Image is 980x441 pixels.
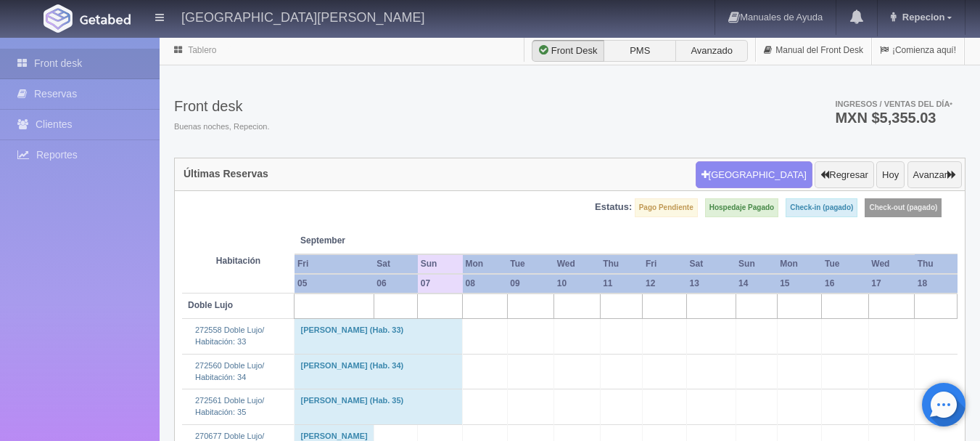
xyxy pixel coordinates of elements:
[868,274,914,294] th: 17
[687,254,736,274] th: Sat
[643,274,687,294] th: 12
[184,169,268,179] h4: Últimas Reservas
[295,319,463,354] td: [PERSON_NAME] (Hab. 33)
[600,254,643,274] th: Thu
[195,325,264,346] a: 272558 Doble Lujo/Habitación: 33
[80,14,131,25] img: Getabed
[815,161,873,189] button: Regresar
[822,254,868,274] th: Tue
[463,274,508,294] th: 08
[786,198,857,217] label: Check-in (pagado)
[675,40,748,62] label: Avanzado
[705,198,778,217] label: Hospedaje Pagado
[507,274,553,294] th: 09
[696,161,812,189] button: [GEOGRAPHIC_DATA]
[295,254,374,274] th: Fri
[295,389,463,424] td: [PERSON_NAME] (Hab. 35)
[756,36,871,65] a: Manual del Front Desk
[736,254,777,274] th: Sun
[600,274,643,294] th: 11
[44,4,73,33] img: Getabed
[188,300,233,310] b: Doble Lujo
[181,7,424,25] h4: [GEOGRAPHIC_DATA][PERSON_NAME]
[604,40,676,62] label: PMS
[374,274,418,294] th: 06
[872,36,964,65] a: ¡Comienza aquí!
[295,354,463,389] td: [PERSON_NAME] (Hab. 34)
[374,254,418,274] th: Sat
[822,274,868,294] th: 16
[295,274,374,294] th: 05
[687,274,736,294] th: 13
[300,235,412,247] span: September
[915,254,958,274] th: Thu
[865,198,942,217] label: Check-out (pagado)
[532,40,604,62] label: Front Desk
[595,201,632,214] label: Estatus:
[216,256,260,266] strong: Habitación
[195,361,264,381] a: 272560 Doble Lujo/Habitación: 34
[907,161,962,189] button: Avanzar
[643,254,687,274] th: Fri
[554,254,600,274] th: Wed
[635,198,698,217] label: Pago Pendiente
[554,274,600,294] th: 10
[899,12,945,23] span: Repecion
[188,45,216,55] a: Tablero
[868,254,914,274] th: Wed
[876,161,905,189] button: Hoy
[418,254,463,274] th: Sun
[418,274,463,294] th: 07
[195,396,264,416] a: 272561 Doble Lujo/Habitación: 35
[507,254,553,274] th: Tue
[777,254,822,274] th: Mon
[915,274,958,294] th: 18
[835,100,952,108] span: Ingresos / Ventas del día
[463,254,508,274] th: Mon
[174,98,269,114] h3: Front desk
[835,110,952,125] h3: MXN $5,355.03
[777,274,822,294] th: 15
[174,121,269,133] span: Buenas noches, Repecion.
[736,274,777,294] th: 14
